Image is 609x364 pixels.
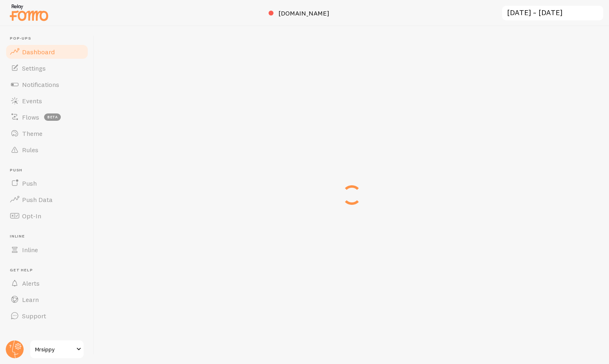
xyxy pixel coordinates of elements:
span: beta [44,113,61,121]
a: Events [5,93,89,109]
a: Flows beta [5,109,89,125]
a: Push Data [5,191,89,208]
span: Alerts [22,279,40,287]
a: Settings [5,60,89,76]
a: Inline [5,242,89,258]
a: Dashboard [5,44,89,60]
span: Push [10,168,89,173]
a: Opt-In [5,208,89,224]
img: fomo-relay-logo-orange.svg [9,2,49,23]
a: Notifications [5,76,89,93]
span: Dashboard [22,48,55,56]
span: Rules [22,146,38,154]
a: Push [5,175,89,191]
span: Learn [22,295,39,304]
span: Get Help [10,268,89,273]
a: Rules [5,142,89,158]
a: Mrsippy [29,340,84,359]
a: Support [5,308,89,324]
span: Inline [10,234,89,239]
span: Push Data [22,195,53,204]
a: Alerts [5,275,89,291]
span: Inline [22,246,38,254]
span: Pop-ups [10,36,89,41]
a: Learn [5,291,89,308]
span: Opt-In [22,212,41,220]
a: Theme [5,125,89,142]
span: Notifications [22,80,59,89]
span: Theme [22,129,42,138]
span: Events [22,97,42,105]
span: Support [22,312,46,320]
span: Push [22,179,37,187]
span: Flows [22,113,39,121]
span: Mrsippy [35,344,74,354]
span: Settings [22,64,46,72]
